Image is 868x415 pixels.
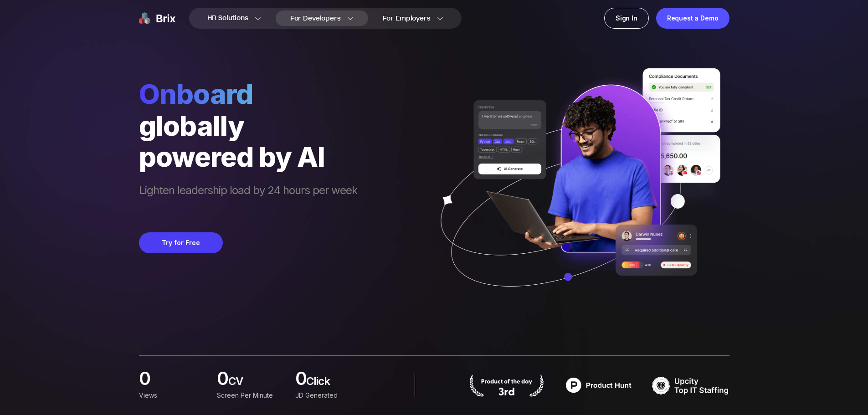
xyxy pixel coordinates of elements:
span: Onboard [139,77,357,110]
img: product hunt badge [560,374,637,397]
div: Views [139,390,206,400]
div: globally [139,110,357,141]
span: For Employers [383,14,431,23]
span: For Developers [290,14,341,23]
span: 0 [139,370,150,386]
button: Try for Free [139,232,223,253]
span: 0 [295,370,306,389]
img: product hunt badge [468,374,545,397]
a: Request a Demo [656,8,729,29]
img: ai generate [424,68,729,313]
span: CV [228,374,284,392]
span: HR Solutions [207,11,248,26]
span: 0 [217,370,228,389]
span: Click [306,374,362,392]
span: Lighten leadership load by 24 hours per week [139,183,357,214]
div: JD Generated [295,390,362,400]
a: Sign In [604,8,649,29]
div: screen per minute [217,390,284,400]
img: TOP IT STAFFING [652,374,729,397]
div: powered by AI [139,141,357,172]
